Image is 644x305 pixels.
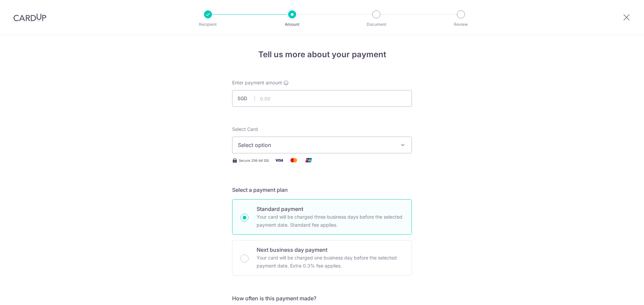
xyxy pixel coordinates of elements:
h5: Select a payment plan [232,186,412,194]
p: Review [436,21,486,28]
p: Document [352,21,401,28]
h4: Tell us more about your payment [232,49,412,61]
span: translation missing: en.payables.payment_networks.credit_card.summary.labels.select_card [232,126,258,132]
img: Visa [272,156,286,164]
p: Your card will be charged three business days before the selected payment date. Standard fee appl... [257,213,404,229]
span: Select option [238,141,394,149]
input: 0.00 [232,90,412,107]
p: Recipient [183,21,233,28]
img: Mastercard [287,156,301,164]
p: Amount [267,21,317,28]
span: Secure 256-bit SSL [239,158,270,163]
span: Enter payment amount [232,79,282,86]
img: Union Pay [302,156,315,164]
button: Select option [232,137,412,153]
span: SGD [237,95,255,102]
h5: How often is this payment made? [232,294,412,302]
p: Standard payment [257,205,404,213]
img: CardUp [13,13,46,21]
p: Your card will be charged one business day before the selected payment date. Extra 0.3% fee applies. [257,254,404,270]
p: Next business day payment [257,246,404,254]
iframe: Opens a widget where you can find more information [601,285,637,302]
